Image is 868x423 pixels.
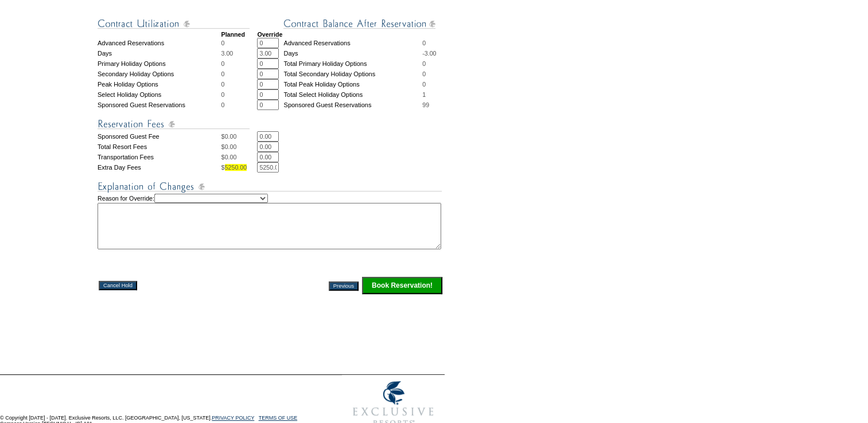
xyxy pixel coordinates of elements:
td: Sponsored Guest Reservations [283,100,422,110]
td: Advanced Reservations [283,38,422,48]
td: $ [221,162,257,173]
td: Advanced Reservations [98,38,221,48]
img: Contract Utilization [98,17,250,31]
strong: Override [257,31,282,38]
td: Days [283,48,422,58]
td: Total Peak Holiday Options [283,79,422,89]
img: Explanation of Changes [98,179,442,194]
span: 3.00 [221,50,233,57]
span: -3.00 [422,50,436,57]
td: Peak Holiday Options [98,79,221,89]
input: Click this button to finalize your reservation. [362,277,442,294]
td: Sponsored Guest Reservations [98,100,221,110]
span: 1 [422,91,426,98]
td: Secondary Holiday Options [98,69,221,79]
td: $ [221,152,257,162]
span: 0 [422,81,426,88]
td: Total Resort Fees [98,142,221,152]
td: $ [221,131,257,142]
span: 0 [221,81,224,88]
span: 0 [422,60,426,67]
span: 0 [221,70,224,77]
td: Days [98,48,221,58]
a: TERMS OF USE [259,415,298,421]
span: 0.00 [225,154,237,160]
span: 0 [221,40,224,46]
span: 0.00 [225,133,237,140]
input: Cancel Hold [99,281,137,290]
td: Extra Day Fees [98,162,221,173]
img: Contract Balance After Reservation [283,17,435,31]
span: 0 [221,101,224,108]
span: 0 [422,70,426,77]
a: PRIVACY POLICY [212,415,254,421]
td: Transportation Fees [98,152,221,162]
input: Previous [329,281,359,291]
span: 0.00 [225,143,237,150]
span: 5250.00 [225,164,247,171]
td: Total Secondary Holiday Options [283,69,422,79]
td: Sponsored Guest Fee [98,131,221,142]
span: 99 [422,101,429,108]
span: 0 [221,91,224,98]
td: Total Select Holiday Options [283,89,422,100]
td: Total Primary Holiday Options [283,58,422,69]
img: Reservation Fees [98,117,250,131]
td: Primary Holiday Options [98,58,221,69]
td: $ [221,142,257,152]
span: 0 [422,40,426,46]
td: Reason for Override: [98,194,443,249]
span: 0 [221,60,224,67]
strong: Planned [221,31,244,38]
td: Select Holiday Options [98,89,221,100]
